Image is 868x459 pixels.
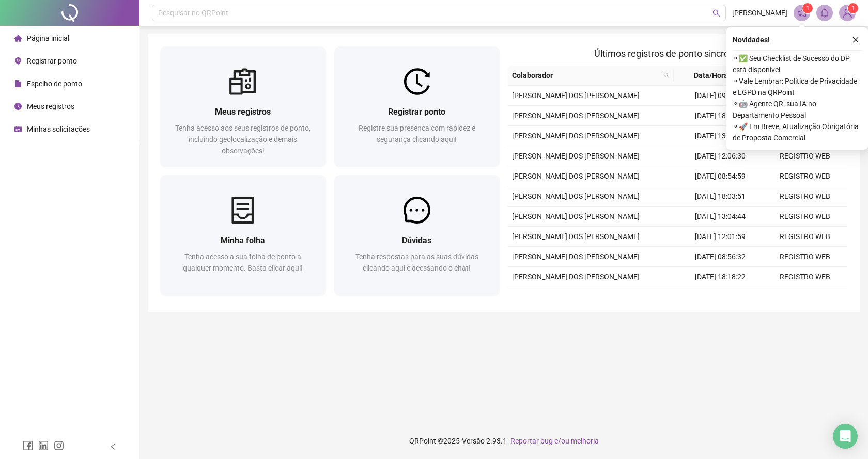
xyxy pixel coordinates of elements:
span: close [852,36,859,43]
span: Tenha acesso aos seus registros de ponto, incluindo geolocalização e demais observações! [175,124,311,155]
span: clock-circle [14,103,22,110]
span: Registrar ponto [388,107,445,117]
td: REGISTRO WEB [763,227,847,247]
td: [DATE] 13:09:28 [678,126,763,146]
span: 1 [806,5,810,12]
span: Versão [462,437,485,445]
a: Minha folhaTenha acesso a sua folha de ponto a qualquer momento. Basta clicar aqui! [160,175,326,295]
td: REGISTRO WEB [763,287,847,307]
span: [PERSON_NAME] DOS [PERSON_NAME] [512,232,640,241]
span: environment [14,57,22,65]
td: REGISTRO WEB [763,186,847,207]
span: Espelho de ponto [27,80,82,88]
td: REGISTRO WEB [763,207,847,227]
td: [DATE] 09:09:26 [678,86,763,106]
td: REGISTRO WEB [763,146,847,166]
td: REGISTRO WEB [763,267,847,287]
span: ⚬ Vale Lembrar: Política de Privacidade e LGPD na QRPoint [733,75,862,98]
td: [DATE] 12:06:30 [678,146,763,166]
span: [PERSON_NAME] [732,7,787,19]
span: [PERSON_NAME] DOS [PERSON_NAME] [512,132,640,140]
a: Meus registrosTenha acesso aos seus registros de ponto, incluindo geolocalização e demais observa... [160,46,326,167]
span: bell [820,8,829,18]
div: Open Intercom Messenger [833,424,858,449]
span: [PERSON_NAME] DOS [PERSON_NAME] [512,91,640,100]
td: REGISTRO WEB [763,166,847,186]
span: Registre sua presença com rapidez e segurança clicando aqui! [359,124,475,144]
span: ⚬ ✅ Seu Checklist de Sucesso do DP está disponível [733,53,862,75]
span: Minha folha [221,235,265,245]
td: [DATE] 13:04:44 [678,207,763,227]
span: linkedin [38,440,49,451]
a: Registrar pontoRegistre sua presença com rapidez e segurança clicando aqui! [334,46,500,167]
span: Data/Hora [678,70,745,81]
span: [PERSON_NAME] DOS [PERSON_NAME] [512,252,640,261]
span: Registrar ponto [27,57,77,65]
img: 84420 [840,5,855,21]
span: ⚬ 🤖 Agente QR: sua IA no Departamento Pessoal [733,98,862,121]
td: [DATE] 08:54:59 [678,166,763,186]
span: search [663,72,670,78]
a: DúvidasTenha respostas para as suas dúvidas clicando aqui e acessando o chat! [334,175,500,295]
footer: QRPoint © 2025 - 2.93.1 - [139,423,868,459]
span: Dúvidas [402,235,431,245]
td: [DATE] 18:01:37 [678,106,763,126]
span: [PERSON_NAME] DOS [PERSON_NAME] [512,172,640,180]
span: Minhas solicitações [27,125,90,133]
span: Últimos registros de ponto sincronizados [594,48,761,59]
td: [DATE] 12:02:49 [678,287,763,307]
td: [DATE] 18:18:22 [678,267,763,287]
sup: Atualize o seu contato no menu Meus Dados [848,3,858,13]
td: [DATE] 12:01:59 [678,227,763,247]
span: 1 [851,5,855,12]
span: Meus registros [27,102,74,110]
span: facebook [23,440,33,451]
span: [PERSON_NAME] DOS [PERSON_NAME] [512,273,640,281]
span: home [14,35,22,42]
span: [PERSON_NAME] DOS [PERSON_NAME] [512,192,640,200]
span: search [661,68,672,83]
span: Tenha acesso a sua folha de ponto a qualquer momento. Basta clicar aqui! [183,252,303,272]
span: Meus registros [215,107,271,117]
sup: 1 [802,3,813,13]
span: left [110,443,117,450]
span: Tenha respostas para as suas dúvidas clicando aqui e acessando o chat! [355,252,478,272]
td: [DATE] 18:03:51 [678,186,763,207]
span: Reportar bug e/ou melhoria [510,437,599,445]
td: [DATE] 08:56:32 [678,247,763,267]
th: Data/Hora [674,66,757,86]
span: Novidades ! [733,34,770,45]
span: instagram [54,440,64,451]
span: [PERSON_NAME] DOS [PERSON_NAME] [512,112,640,120]
span: search [712,9,720,17]
span: [PERSON_NAME] DOS [PERSON_NAME] [512,212,640,220]
span: ⚬ 🚀 Em Breve, Atualização Obrigatória de Proposta Comercial [733,121,862,144]
span: schedule [14,125,22,133]
span: file [14,80,22,87]
span: [PERSON_NAME] DOS [PERSON_NAME] [512,152,640,160]
td: REGISTRO WEB [763,247,847,267]
span: Página inicial [27,34,69,42]
span: notification [797,8,807,18]
span: Colaborador [512,70,659,81]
